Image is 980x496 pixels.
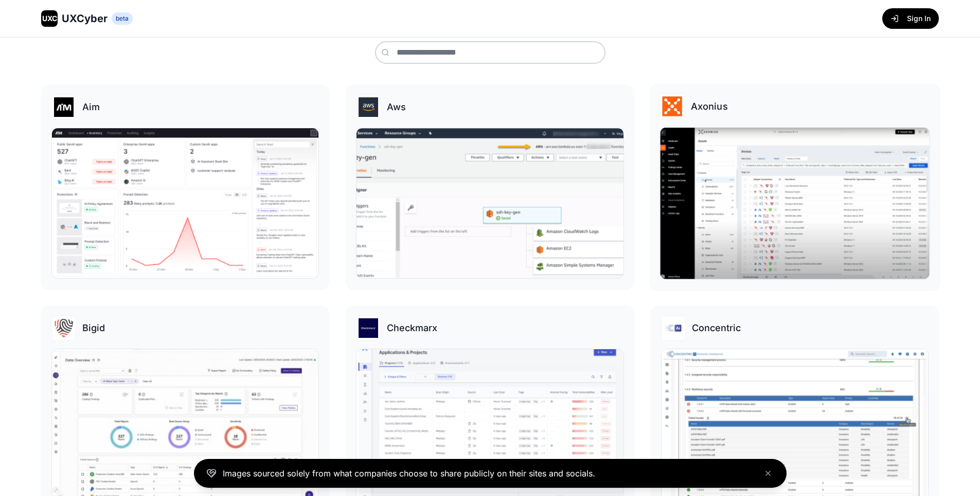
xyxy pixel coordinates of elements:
span: beta [112,12,133,25]
img: Axonius logo [660,94,684,118]
img: Aim gallery [52,128,318,278]
a: Axonius logoAxoniusAxonius gallery [651,84,939,289]
img: Bigid logo [52,316,76,340]
a: Aws logoAwsAws gallery [346,84,634,289]
img: Aws logo [357,95,380,119]
img: Concentric logo [662,316,685,340]
p: Images sourced solely from what companies choose to share publicly on their sites and socials. [223,467,595,480]
h3: Axonius [691,99,728,113]
a: Aim logoAimAim gallery [41,84,329,289]
img: Aim logo [52,95,76,119]
span: UXCyber [62,11,108,26]
a: UXCUXCyberbeta [41,10,133,27]
button: Close banner [762,467,774,480]
h3: Bigid [82,321,105,335]
h3: Checkmarx [387,321,437,335]
img: Checkmarx logo [357,316,380,340]
h3: Aim [82,100,100,114]
img: Axonius gallery [660,128,930,279]
button: Sign In [882,8,939,29]
span: UXC [42,13,57,24]
h3: Aws [387,100,406,114]
h3: Concentric [692,321,741,335]
img: Aws gallery [357,128,623,278]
